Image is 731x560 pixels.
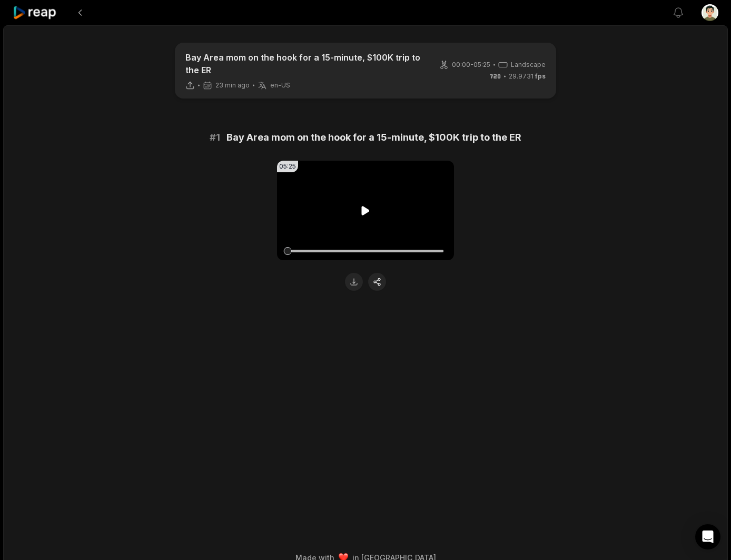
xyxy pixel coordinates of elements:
video: Your browser does not support mp4 format. [277,161,454,260]
span: 23 min ago [215,81,250,90]
span: # 1 [210,130,220,145]
span: en-US [270,81,290,90]
span: Landscape [511,60,546,70]
span: 29.9731 [509,72,546,81]
span: Bay Area mom on the hook for a 15-minute, $100K trip to the ER [226,130,521,145]
div: Open Intercom Messenger [695,524,720,549]
p: Bay Area mom on the hook for a 15-minute, $100K trip to the ER [185,51,427,76]
span: 00:00 - 05:25 [452,60,490,70]
span: fps [535,72,546,80]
